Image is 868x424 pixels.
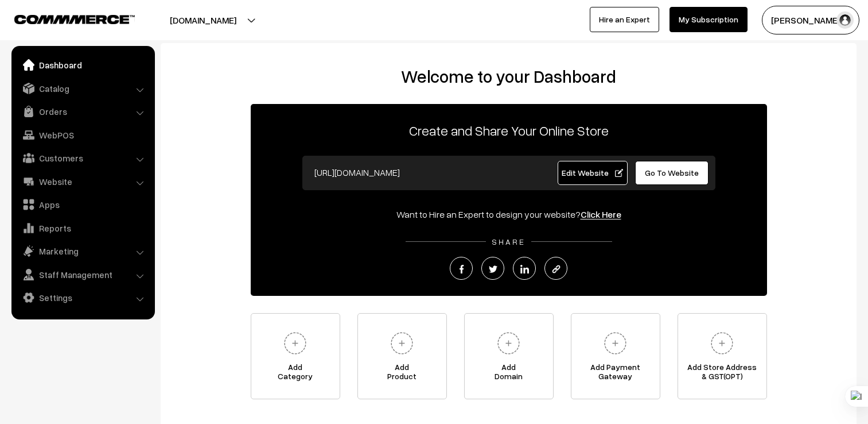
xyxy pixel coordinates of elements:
[251,313,340,399] a: AddCategory
[14,264,151,285] a: Staff Management
[14,55,151,75] a: Dashboard
[464,313,554,399] a: AddDomain
[590,7,659,32] a: Hire an Expert
[558,161,628,185] a: Edit Website
[678,363,766,386] span: Add Store Address & GST(OPT)
[670,7,748,32] a: My Subscription
[130,6,277,34] button: [DOMAIN_NAME]
[14,194,151,215] a: Apps
[14,78,151,99] a: Catalog
[486,237,531,246] span: SHARE
[14,287,151,308] a: Settings
[14,218,151,238] a: Reports
[678,313,767,399] a: Add Store Address& GST(OPT)
[358,363,446,386] span: Add Product
[581,209,621,220] a: Click Here
[251,207,767,221] div: Want to Hire an Expert to design your website?
[14,125,151,145] a: WebPOS
[645,168,699,178] span: Go To Website
[14,171,151,192] a: Website
[562,168,623,178] span: Edit Website
[14,101,151,122] a: Orders
[836,11,854,29] img: user
[251,363,340,386] span: Add Category
[14,241,151,261] a: Marketing
[251,120,767,141] p: Create and Share Your Online Store
[386,327,418,359] img: plus.svg
[762,6,859,34] button: [PERSON_NAME]…
[172,66,845,87] h2: Welcome to your Dashboard
[493,327,524,359] img: plus.svg
[600,327,631,359] img: plus.svg
[465,363,553,386] span: Add Domain
[357,313,447,399] a: AddProduct
[571,313,660,399] a: Add PaymentGateway
[14,11,115,25] a: COMMMERCE
[279,327,311,359] img: plus.svg
[14,148,151,168] a: Customers
[14,15,135,24] img: COMMMERCE
[635,161,709,185] a: Go To Website
[706,327,738,359] img: plus.svg
[571,363,660,386] span: Add Payment Gateway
